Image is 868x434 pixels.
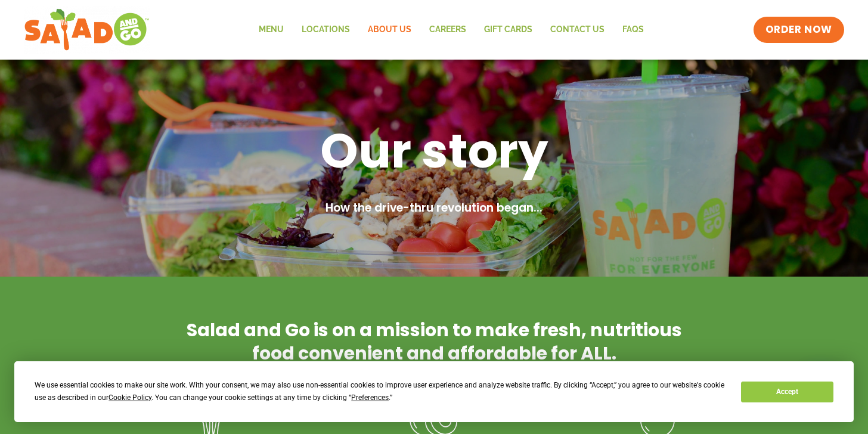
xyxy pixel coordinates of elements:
a: FAQs [613,16,653,44]
a: About Us [359,16,420,44]
a: ORDER NOW [754,17,844,43]
nav: Menu [250,16,653,44]
h2: How the drive-thru revolution began... [124,200,744,217]
span: Preferences [351,393,389,402]
span: ORDER NOW [765,23,832,37]
h2: Salad and Go is on a mission to make fresh, nutritious food convenient and affordable for ALL. [184,318,684,365]
a: Locations [293,16,359,44]
h1: Our story [124,120,744,182]
a: Menu [250,16,293,44]
span: Cookie Policy [108,393,151,402]
button: Accept [741,382,833,402]
img: new-SAG-logo-768×292 [24,6,150,54]
a: Careers [420,16,475,44]
div: Cookie Consent Prompt [14,361,854,422]
div: We use essential cookies to make our site work. With your consent, we may also use non-essential ... [35,379,727,404]
a: GIFT CARDS [475,16,541,44]
a: Contact Us [541,16,613,44]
